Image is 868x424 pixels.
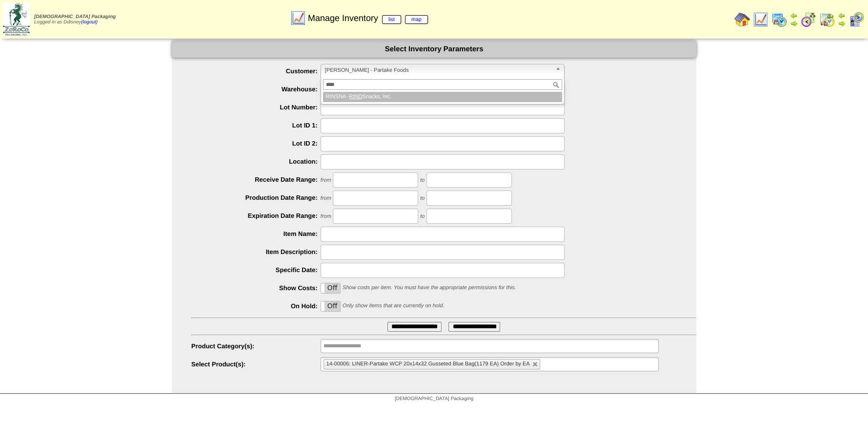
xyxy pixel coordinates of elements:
label: Off [321,301,341,311]
img: arrowright.gif [790,20,798,27]
label: Select Product(s): [191,360,321,368]
label: Lot Number: [191,104,321,111]
label: Show Costs: [191,284,321,292]
label: Location: [191,158,321,165]
img: calendarprod.gif [771,12,787,27]
div: OnOff [321,301,341,312]
img: arrowleft.gif [790,12,798,20]
img: arrowleft.gif [838,12,846,20]
a: list [382,15,401,24]
span: Show costs per item. You must have the appropriate permissions for this. [343,285,516,291]
label: Customer: [191,67,321,75]
span: [DEMOGRAPHIC_DATA] Packaging [34,14,116,20]
label: Production Date Range: [191,194,321,201]
label: Off [321,283,341,293]
img: line_graph.gif [290,10,306,26]
span: Logged in as Ddisney [34,14,116,25]
img: calendarinout.gif [819,12,835,27]
div: Select Inventory Parameters [172,41,696,58]
label: Warehouse: [191,85,321,93]
span: Manage Inventory [308,13,428,23]
a: (logout) [81,20,98,25]
span: Only show items that are currently on hold. [343,303,444,309]
img: calendarcustomer.gif [848,12,864,27]
div: OnOff [321,283,341,294]
label: Expiration Date Range: [191,212,321,219]
img: home.gif [734,12,750,27]
label: Lot ID 2: [191,140,321,147]
label: Item Name: [191,230,321,237]
span: from [321,213,331,219]
li: RINSNA - Snacks, Inc. [323,92,562,102]
label: On Hold: [191,302,321,310]
span: [DEMOGRAPHIC_DATA] Packaging [395,396,473,402]
img: arrowright.gif [838,20,846,27]
em: RIND [349,94,362,100]
span: to [420,195,424,201]
span: from [321,177,331,183]
span: [PERSON_NAME] - Partake Foods [325,64,551,76]
span: 14-00006: LINER-Partake WCP 20x14x32 Gusseted Blue Bag(1179 EA) Order by EA [326,361,530,367]
img: zoroco-logo-small.webp [3,3,30,36]
a: map [405,15,428,24]
label: Item Description: [191,248,321,255]
label: Product Category(s): [191,342,321,350]
img: line_graph.gif [753,12,768,27]
label: Specific Date: [191,266,321,274]
img: calendarblend.gif [801,12,816,27]
span: to [420,177,424,183]
label: Receive Date Range: [191,176,321,183]
span: from [321,195,331,201]
span: to [420,213,424,219]
label: Lot ID 1: [191,122,321,129]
